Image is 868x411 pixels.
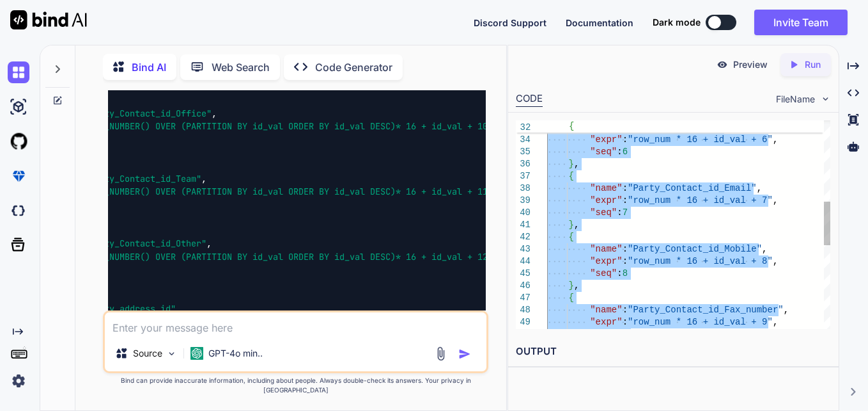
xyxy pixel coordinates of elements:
span: Dark mode [653,16,701,29]
div: 49 [516,316,531,328]
div: 43 [516,243,531,255]
span: "name" [591,244,623,254]
span: , [773,256,778,266]
span: : [623,122,628,133]
span: "expr" [591,134,623,145]
img: darkCloudIdeIcon [8,200,29,222]
span: : [617,207,623,218]
img: Bind AI [10,10,87,29]
img: settings [8,370,29,392]
div: 33 [516,122,531,134]
div: 37 [516,170,531,182]
img: chat [8,61,29,83]
div: 47 [516,292,531,304]
span: "ROW_NUMBER() OVER (PARTITION BY id_val ORDER BY id_val DESC)* 16 + id_val + 11" [84,186,493,197]
img: GPT-4o mini [190,347,203,360]
button: Discord Support [474,16,546,29]
p: GPT-4o min.. [208,347,263,360]
span: : [623,183,628,193]
span: } [569,159,574,169]
p: Bind can provide inaccurate information, including about people. Always double-check its answers.... [103,376,488,395]
div: 38 [516,182,531,195]
span: } [569,280,574,291]
span: "name" [591,183,623,193]
span: "Party_Contact_id_Mobile" [628,244,762,254]
span: "seq" [591,207,617,218]
span: Documentation [566,17,633,28]
span: "Party_Contact_id_Team" [84,173,201,184]
span: : [623,195,628,205]
div: 46 [516,280,531,292]
span: , [176,303,181,315]
span: , [574,220,579,230]
span: { [569,121,574,131]
span: "expr" [591,256,623,266]
button: Invite Team [754,10,848,35]
span: , [762,244,767,254]
span: "Party_Contact_id_Email" [628,183,757,193]
span: , [212,108,217,119]
div: CODE [516,92,543,107]
span: , [773,134,778,145]
span: "ROW_NUMBER() OVER (PARTITION BY id_val ORDER BY id_val DESC)* 16 + id_val + 10" [84,120,493,132]
button: Documentation [566,16,633,29]
span: , [206,238,212,250]
div: 48 [516,304,531,316]
span: "Party_Contact_id_Other" [84,238,206,250]
span: "Contact_id_Other" [628,122,724,133]
span: FileName [776,93,815,106]
div: 41 [516,219,531,231]
h2: OUTPUT [508,337,838,367]
span: { [569,171,574,181]
span: { [569,232,574,242]
span: "Party_Contact_id_Office" [84,108,212,119]
img: premium [8,165,29,187]
span: { [569,293,574,303]
div: 42 [516,231,531,243]
span: : [623,134,628,145]
div: 40 [516,207,531,219]
span: "row_num * 16 + id_val + 6" [628,134,773,145]
span: , [725,122,730,133]
span: : [623,317,628,327]
p: Preview [733,58,768,71]
span: "row_num * 16 + id_val + 7" [628,195,773,205]
span: : [623,305,628,315]
span: 8 [623,268,628,278]
img: githubLight [8,131,29,152]
span: "ROW_NUMBER() OVER (PARTITION BY id_val ORDER BY id_val DESC)* 16 + id_val + 12" [84,251,493,262]
span: , [201,173,206,184]
img: attachment [433,346,448,361]
p: Source [133,347,162,360]
span: "name" [591,122,623,133]
span: : [617,268,623,278]
span: "name" [591,305,623,315]
p: Web Search [212,60,270,75]
span: , [574,280,579,291]
span: "row_num * 16 + id_val + 8" [628,256,773,266]
div: 36 [516,158,531,170]
span: 32 [516,122,531,134]
span: "row_num * 16 + id_val + 9" [628,317,773,327]
span: , [784,305,789,315]
span: 7 [623,207,628,218]
div: 45 [516,268,531,280]
img: Pick Models [166,348,177,359]
span: "seq" [591,268,617,278]
span: 6 [623,147,628,157]
span: "party_address_id" [84,303,176,315]
p: Run [805,58,821,71]
span: "seq" [591,147,617,157]
span: "expr" [591,317,623,327]
span: Discord Support [474,17,546,28]
span: , [574,159,579,169]
p: Bind AI [132,60,166,75]
div: 44 [516,255,531,268]
span: "Party_Contact_id_Fax_number" [628,305,784,315]
span: "expr" [591,195,623,205]
span: : [623,256,628,266]
img: preview [717,59,728,70]
span: , [773,195,778,205]
img: chevron down [820,93,831,104]
span: , [757,183,762,193]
